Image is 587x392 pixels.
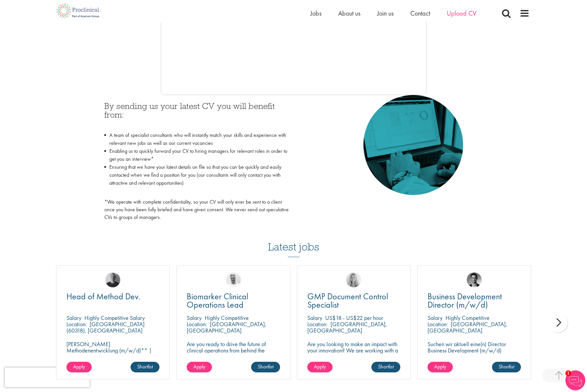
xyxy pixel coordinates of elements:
[548,313,568,333] div: next
[428,320,448,328] span: Location:
[73,363,85,370] span: Apply
[314,363,326,370] span: Apply
[434,363,446,370] span: Apply
[346,272,361,287] img: Shannon Briggs
[445,314,490,322] p: Highly Competitive
[565,370,571,376] span: 1
[307,291,388,310] span: GMP Document Control Specialist
[307,362,333,372] a: Apply
[105,272,120,287] img: Felix Zimmer
[84,314,145,322] p: Highly Competitive Salary
[131,362,159,372] a: Shortlist
[428,320,507,334] p: [GEOGRAPHIC_DATA], [GEOGRAPHIC_DATA]
[205,314,249,322] p: Highly Competitive
[251,362,280,372] a: Shortlist
[268,225,319,257] h3: Latest jobs
[307,292,401,309] a: GMP Document Control Specialist
[187,362,212,372] a: Apply
[310,9,322,18] a: Jobs
[104,102,289,128] h3: By sending us your latest CV you will benefit from:
[66,320,145,334] p: [GEOGRAPHIC_DATA] (60318), [GEOGRAPHIC_DATA]
[371,362,400,372] a: Shortlist
[565,370,585,390] img: Chatbot
[187,320,207,328] span: Location:
[467,272,482,287] img: Max Slevogt
[428,341,521,366] p: Suchen wir aktuell eine(n) Director Business Development (m/w/d) Standort: [GEOGRAPHIC_DATA] | Mo...
[187,314,202,322] span: Salary
[338,9,360,18] a: About us
[187,341,280,372] p: Are you ready to drive the future of clinical operations from behind the scenes? Looking to be in...
[492,362,521,372] a: Shortlist
[226,272,241,287] img: Joshua Bye
[307,341,401,372] p: Are you looking to make an impact with your innovation? We are working with a well-established ph...
[104,131,289,147] li: A team of specialist consultants who will instantly match your skills and experience with relevan...
[193,363,205,370] span: Apply
[307,320,387,334] p: [GEOGRAPHIC_DATA], [GEOGRAPHIC_DATA]
[66,291,140,302] span: Head of Method Dev.
[187,320,266,334] p: [GEOGRAPHIC_DATA], [GEOGRAPHIC_DATA]
[104,147,289,163] li: Enabling us to quickly forward your CV to hiring managers for relevant roles in order to get you ...
[66,320,87,328] span: Location:
[410,9,430,18] a: Contact
[187,291,248,310] span: Biomarker Clinical Operations Lead
[307,314,322,322] span: Salary
[5,367,90,387] iframe: reCAPTCHA
[428,314,442,322] span: Salary
[325,314,383,322] p: US$18 - US$22 per hour
[104,163,289,195] li: Ensuring that we have your latest details on file so that you can be quickly and easily contacted...
[377,9,394,18] a: Join us
[104,198,289,221] p: *We operate with complete confidentiality, so your CV will only ever be sent to a client once you...
[66,314,81,322] span: Salary
[428,291,502,310] span: Business Development Director (m/w/d)
[66,292,160,301] a: Head of Method Dev.
[66,362,92,372] a: Apply
[428,292,521,309] a: Business Development Director (m/w/d)
[307,320,328,328] span: Location:
[66,341,160,372] p: [PERSON_NAME] Methodenentwicklung (m/w/d)** | Dauerhaft | Biowissenschaften | [GEOGRAPHIC_DATA] (...
[447,9,476,18] a: Upload CV
[187,292,280,309] a: Biomarker Clinical Operations Lead
[428,362,453,372] a: Apply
